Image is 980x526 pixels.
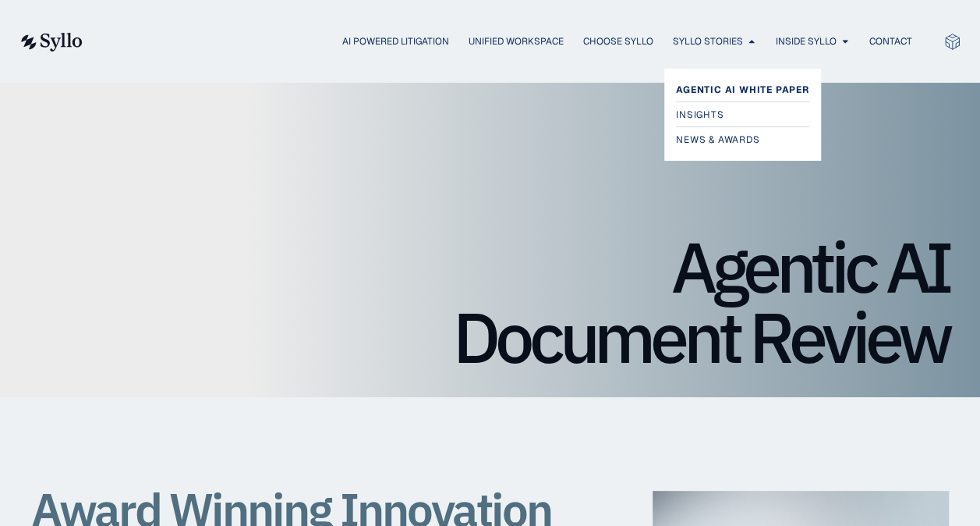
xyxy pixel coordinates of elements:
a: Inside Syllo [776,34,837,48]
div: Menu Toggle [114,34,912,49]
a: Contact [869,34,912,48]
img: syllo [19,33,83,52]
a: Insights [676,105,809,124]
a: AI Powered Litigation [342,34,449,48]
span: Insights [676,105,724,124]
nav: Menu [114,34,912,49]
a: Choose Syllo [583,34,653,48]
a: Syllo Stories [673,34,743,48]
span: News & Awards [676,130,759,149]
a: Agentic AI White Paper [676,80,809,99]
h1: Agentic AI Document Review [31,232,949,372]
a: News & Awards [676,130,809,149]
a: Unified Workspace [469,34,564,48]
